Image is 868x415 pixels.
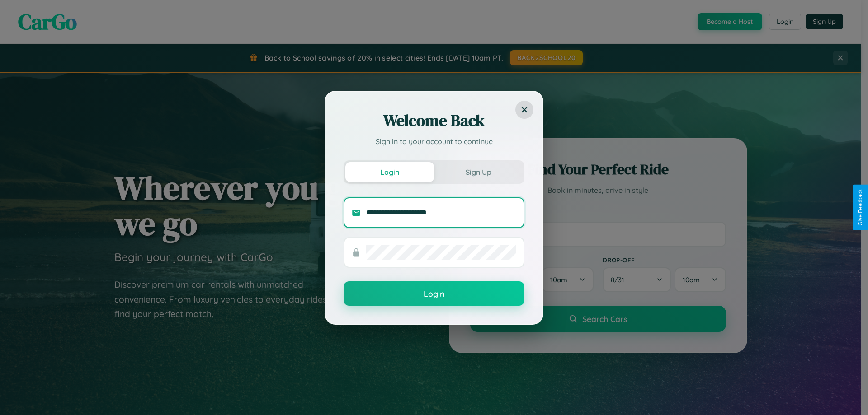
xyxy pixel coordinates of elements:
[345,162,434,182] button: Login
[344,281,524,306] button: Login
[344,110,524,131] h2: Welcome Back
[344,136,524,147] p: Sign in to your account to continue
[857,189,863,226] div: Give Feedback
[434,162,523,182] button: Sign Up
